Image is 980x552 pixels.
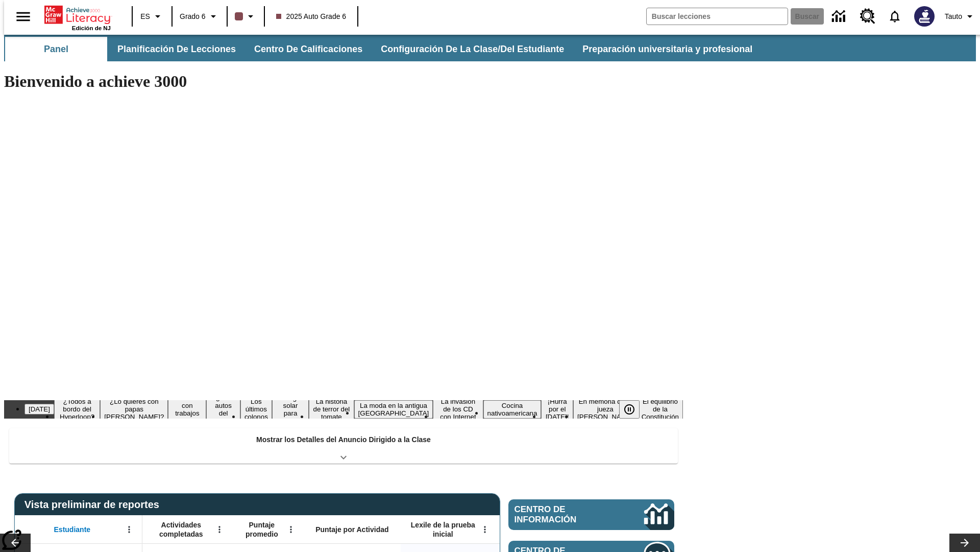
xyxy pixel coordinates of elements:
button: Carrusel de lecciones, seguir [949,534,980,552]
span: Vista preliminar de reportes [24,499,164,511]
button: Abrir menú [477,522,493,537]
span: ES [140,11,150,22]
p: Mostrar los Detalles del Anuncio Dirigido a la Clase [256,434,431,445]
button: Diapositiva 12 ¡Hurra por el Día de la Constitución! [541,396,573,422]
span: Tauto [945,11,962,22]
div: Mostrar los Detalles del Anuncio Dirigido a la Clase [9,428,678,464]
button: Pausar [619,400,640,419]
button: Panel [5,37,107,61]
button: Planificación de lecciones [109,37,244,61]
div: Subbarra de navegación [4,37,762,61]
button: Abrir el menú lateral [8,2,38,32]
span: Puntaje promedio [237,520,286,539]
input: Buscar campo [647,8,788,25]
div: Portada [44,4,111,31]
button: Preparación universitaria y profesional [574,37,761,61]
a: Centro de recursos, Se abrirá en una pestaña nueva. [854,3,881,30]
button: Diapositiva 11 Cocina nativoamericana [483,400,542,419]
button: El color de la clase es café oscuro. Cambiar el color de la clase. [231,7,261,26]
button: Escoja un nuevo avatar [908,3,941,30]
button: Diapositiva 13 En memoria de la jueza O'Connor [573,396,638,422]
span: Centro de información [514,504,610,525]
button: Diapositiva 1 Día del Trabajo [24,404,54,415]
button: Abrir menú [121,522,137,537]
a: Notificaciones [881,3,908,30]
a: Centro de información [826,3,854,31]
h1: Bienvenido a achieve 3000 [4,72,683,91]
span: Lexile de la prueba inicial [406,520,480,539]
button: Diapositiva 5 ¿Los autos del futuro? [206,393,240,426]
span: Puntaje por Actividad [315,525,388,534]
a: Centro de información [508,499,674,530]
button: Diapositiva 6 Los últimos colonos [240,396,272,422]
button: Centro de calificaciones [246,37,371,61]
a: Portada [44,5,111,25]
span: 2025 Auto Grade 6 [276,11,347,22]
img: Avatar [914,6,935,27]
button: Abrir menú [283,522,299,537]
button: Lenguaje: ES, Selecciona un idioma [136,7,168,26]
span: Estudiante [54,525,91,534]
span: Edición de NJ [72,25,111,31]
button: Diapositiva 14 El equilibrio de la Constitución [638,396,683,422]
div: Subbarra de navegación [4,35,976,61]
button: Diapositiva 10 La invasión de los CD con Internet [433,396,483,422]
button: Diapositiva 9 La moda en la antigua Roma [354,400,433,419]
button: Configuración de la clase/del estudiante [373,37,572,61]
span: Grado 6 [180,11,206,22]
button: Diapositiva 8 La historia de terror del tomate [309,396,354,422]
span: Actividades completadas [148,520,215,539]
div: Pausar [619,400,650,419]
button: Diapositiva 4 Niños con trabajos sucios [168,393,206,426]
button: Grado: Grado 6, Elige un grado [176,7,224,26]
button: Diapositiva 2 ¿Todos a bordo del Hyperloop? [54,396,100,422]
button: Diapositiva 3 ¿Lo quieres con papas fritas? [100,396,168,422]
button: Abrir menú [212,522,227,537]
button: Perfil/Configuración [941,7,980,26]
button: Diapositiva 7 Energía solar para todos [272,393,309,426]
